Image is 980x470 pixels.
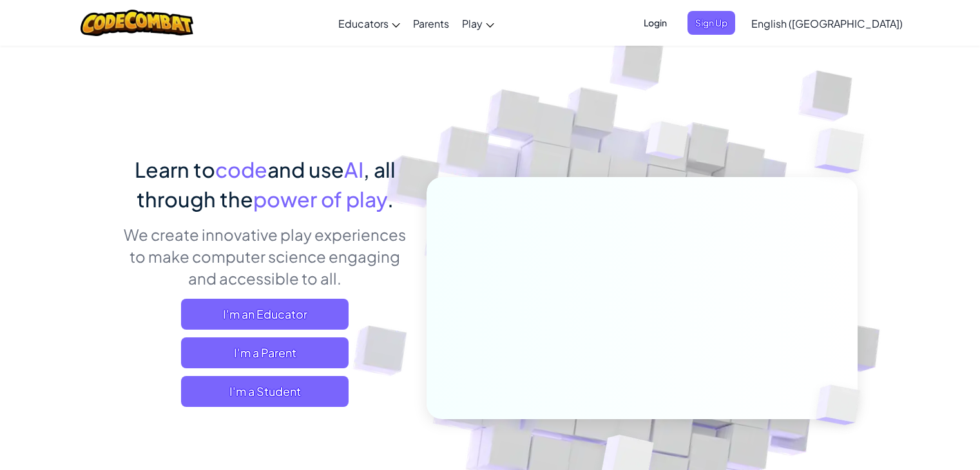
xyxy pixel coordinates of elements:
[267,156,344,182] span: and use
[181,337,349,368] a: I'm a Parent
[332,6,407,41] a: Educators
[81,10,193,36] img: CodeCombat logo
[789,97,900,205] img: Overlap cubes
[745,6,909,41] a: English ([GEOGRAPHIC_DATA])
[621,96,714,192] img: Overlap cubes
[344,156,363,182] span: AI
[181,299,349,330] a: I'm an Educator
[794,358,890,452] img: Overlap cubes
[123,223,407,289] p: We create innovative play experiences to make computer science engaging and accessible to all.
[338,17,389,30] span: Educators
[135,156,215,182] span: Learn to
[687,11,735,35] button: Sign Up
[462,17,483,30] span: Play
[407,6,456,41] a: Parents
[181,376,349,407] button: I'm a Student
[215,156,267,182] span: code
[387,186,394,212] span: .
[456,6,501,41] a: Play
[751,17,903,30] span: English ([GEOGRAPHIC_DATA])
[253,186,387,212] span: power of play
[636,11,675,35] button: Login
